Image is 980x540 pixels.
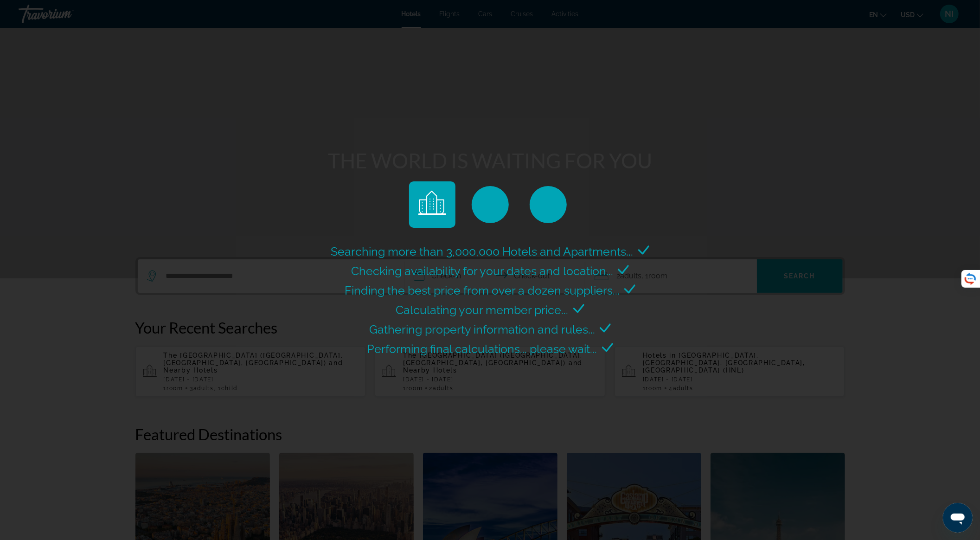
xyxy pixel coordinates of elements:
[351,264,613,278] span: Checking availability for your dates and location...
[345,283,620,297] span: Finding the best price from over a dozen suppliers...
[396,303,569,317] span: Calculating your member price...
[367,342,597,356] span: Performing final calculations... please wait...
[943,503,973,533] iframe: Кнопка для запуску вікна повідомлень
[331,244,634,258] span: Searching more than 3,000,000 Hotels and Apartments...
[369,322,595,336] span: Gathering property information and rules...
